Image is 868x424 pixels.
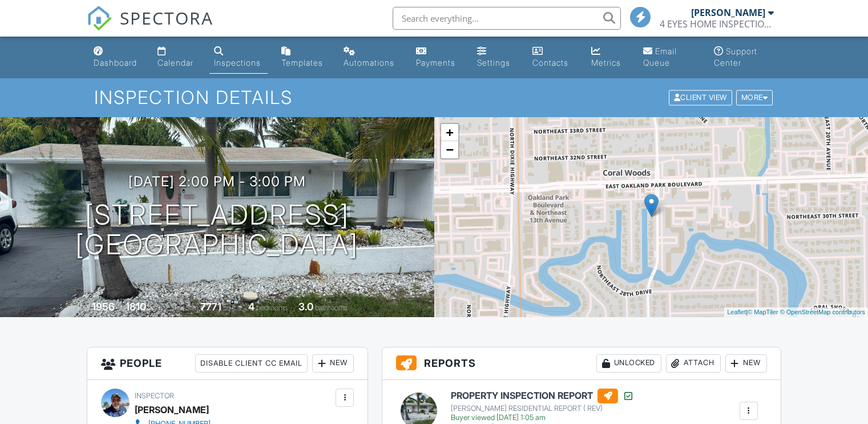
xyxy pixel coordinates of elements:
[128,174,306,189] h3: [DATE] 2:00 pm - 3:00 pm
[256,303,288,312] span: bedrooms
[411,41,464,74] a: Payments
[660,18,774,30] div: 4 EYES HOME INSPECTIONS LLC
[451,389,634,403] h6: PROPERTY INSPECTION REPORT
[451,413,634,422] div: Buyer viewed [DATE] 1:05 am
[339,41,402,74] a: Automations (Basic)
[724,307,868,317] div: |
[281,58,323,67] div: Templates
[591,58,621,67] div: Metrics
[94,87,774,107] h1: Inspection Details
[248,301,255,313] div: 4
[528,41,578,74] a: Contacts
[209,41,267,74] a: Inspections
[669,90,732,106] div: Client View
[87,15,213,39] a: SPECTORA
[135,401,209,418] div: [PERSON_NAME]
[223,303,237,312] span: sq.ft.
[153,41,200,74] a: Calendar
[393,7,621,30] input: Search everything...
[195,354,308,373] div: Disable Client CC Email
[126,301,146,313] div: 1810
[780,309,865,315] a: © OpenStreetMap contributors
[666,354,721,373] div: Attach
[75,200,358,261] h1: [STREET_ADDRESS] [GEOGRAPHIC_DATA]
[451,404,634,413] div: [PERSON_NAME] RESIDENTIAL REPORT ( REV)
[691,7,765,18] div: [PERSON_NAME]
[748,309,778,315] a: © MapTiler
[473,41,519,74] a: Settings
[725,354,767,373] div: New
[135,391,174,400] span: Inspector
[668,93,735,101] a: Client View
[312,354,354,373] div: New
[158,58,193,67] div: Calendar
[175,303,199,312] span: Lot Size
[214,58,261,67] div: Inspections
[587,41,630,74] a: Metrics
[120,6,213,30] span: SPECTORA
[200,301,221,313] div: 7771
[639,41,700,74] a: Email Queue
[596,354,661,373] div: Unlocked
[416,58,455,67] div: Payments
[94,58,137,67] div: Dashboard
[727,309,746,315] a: Leaflet
[709,41,779,74] a: Support Center
[643,46,677,67] div: Email Queue
[477,58,510,67] div: Settings
[382,347,781,380] h3: Reports
[315,303,348,312] span: bathrooms
[87,347,368,380] h3: People
[736,90,773,106] div: More
[298,301,313,313] div: 3.0
[148,303,164,312] span: sq. ft.
[441,141,458,158] a: Zoom out
[714,46,757,67] div: Support Center
[87,6,112,31] img: The Best Home Inspection Software - Spectora
[532,58,568,67] div: Contacts
[277,41,330,74] a: Templates
[92,301,115,313] div: 1956
[78,303,90,312] span: Built
[451,389,634,423] a: PROPERTY INSPECTION REPORT [PERSON_NAME] RESIDENTIAL REPORT ( REV) Buyer viewed [DATE] 1:05 am
[441,124,458,141] a: Zoom in
[89,41,144,74] a: Dashboard
[344,58,394,67] div: Automations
